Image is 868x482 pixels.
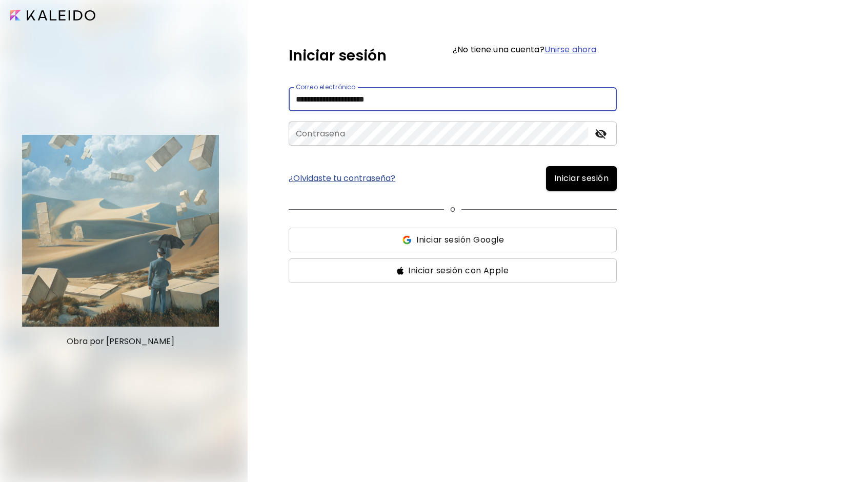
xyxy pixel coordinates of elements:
p: o [450,203,455,215]
span: Iniciar sesión Google [416,234,504,246]
img: ss [401,235,412,245]
button: toggle password visibility [592,125,610,143]
a: Unirse ahora [544,44,596,55]
a: ¿Olvidaste tu contraseña? [289,174,395,183]
button: Iniciar sesión [546,166,617,191]
button: ssIniciar sesión Google [289,228,617,252]
img: ss [397,267,404,275]
h6: ¿No tiene una cuenta? [453,46,596,54]
h5: Iniciar sesión [289,45,387,67]
button: ssIniciar sesión con Apple [289,258,617,283]
span: Iniciar sesión [554,172,609,185]
span: Iniciar sesión con Apple [408,265,509,277]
